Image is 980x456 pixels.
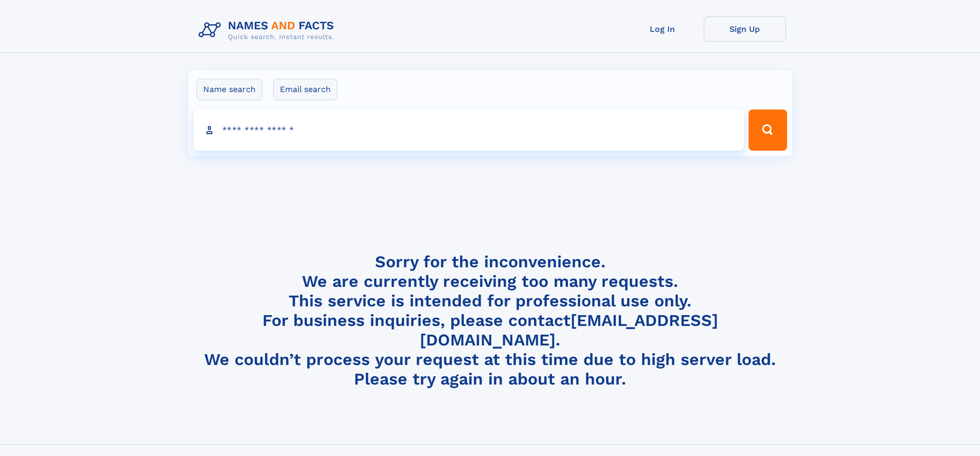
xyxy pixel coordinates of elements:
[194,16,343,44] img: Logo Names and Facts
[749,110,787,151] button: Search Button
[621,16,704,42] a: Log In
[420,311,718,350] a: [EMAIL_ADDRESS][DOMAIN_NAME]
[194,252,786,389] h4: Sorry for the inconvenience. We are currently receiving too many requests. This service is intend...
[273,79,337,100] label: Email search
[197,79,262,100] label: Name search
[193,110,744,151] input: search input
[704,16,786,42] a: Sign Up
